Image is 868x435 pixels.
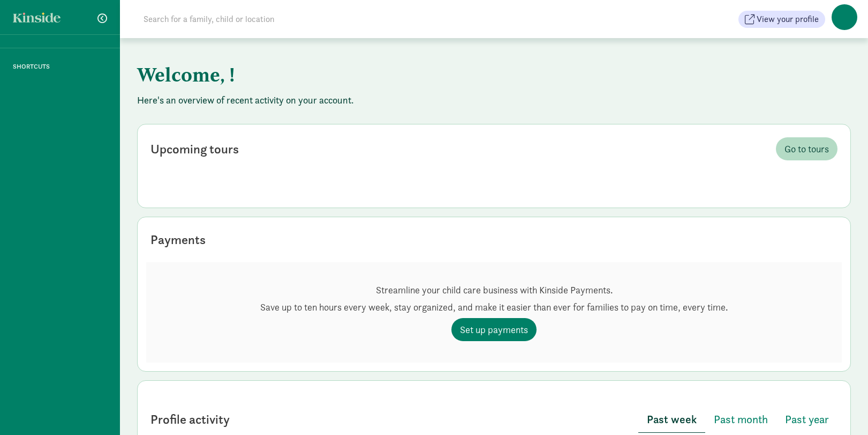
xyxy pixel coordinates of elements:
span: Go to tours [784,142,829,156]
button: Past year [776,407,837,432]
div: Profile activity [150,410,230,429]
span: Past year [785,411,829,428]
a: Go to tours [776,137,837,160]
span: Past month [714,411,768,428]
p: Streamline your child care business with Kinside Payments. [260,284,728,297]
button: Past month [705,407,776,432]
span: View your profile [757,13,819,26]
p: Save up to ten hours every week, stay organized, and make it easier than ever for families to pay... [260,301,728,314]
input: Search for a family, child or location [137,9,437,30]
button: Past week [638,407,705,433]
button: View your profile [738,11,825,28]
span: Set up payments [460,322,528,337]
div: Upcoming tours [150,139,239,159]
div: Payments [150,230,206,249]
p: Here's an overview of recent activity on your account. [137,94,851,107]
a: Set up payments [451,318,537,341]
h1: Welcome, ! [137,55,667,94]
span: Past week [647,411,697,428]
